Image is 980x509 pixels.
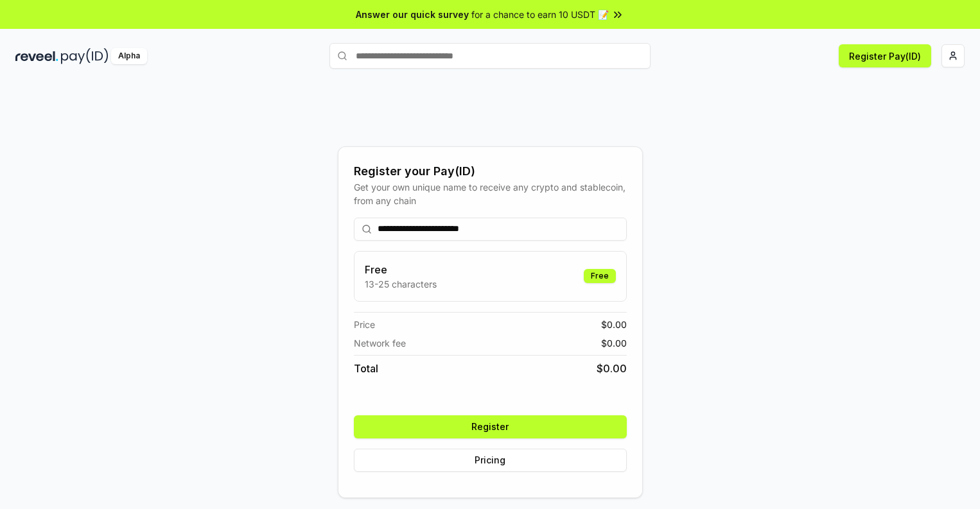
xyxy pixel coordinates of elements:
[111,48,147,64] div: Alpha
[354,361,378,376] span: Total
[354,449,627,472] button: Pricing
[354,180,627,207] div: Get your own unique name to receive any crypto and stablecoin, from any chain
[471,8,609,21] span: for a chance to earn 10 USDT 📝
[584,269,616,283] div: Free
[839,44,931,67] button: Register Pay(ID)
[365,262,437,277] h3: Free
[597,361,627,376] span: $ 0.00
[354,336,406,350] span: Network fee
[61,48,109,64] img: pay_id
[601,318,627,331] span: $ 0.00
[356,8,469,21] span: Answer our quick survey
[365,277,437,291] p: 13-25 characters
[354,162,627,180] div: Register your Pay(ID)
[15,48,58,64] img: reveel_dark
[601,336,627,350] span: $ 0.00
[354,415,627,438] button: Register
[354,318,375,331] span: Price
